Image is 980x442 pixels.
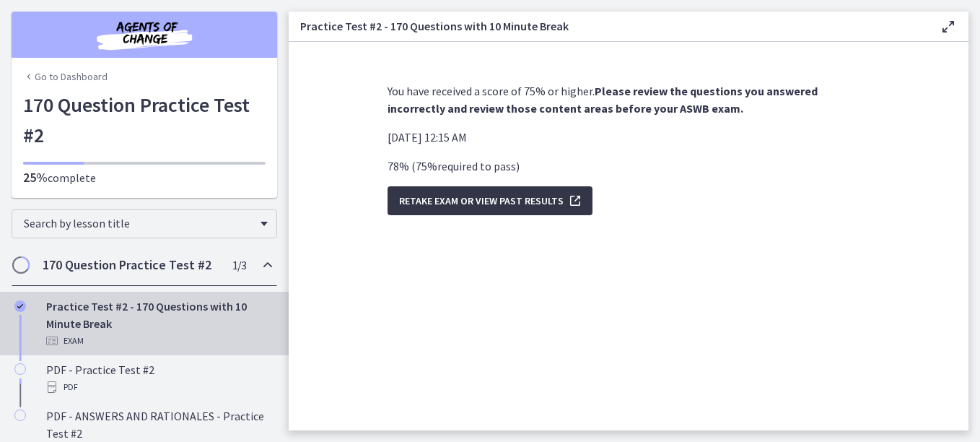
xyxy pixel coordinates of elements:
[46,332,271,350] div: Exam
[23,169,266,186] p: complete
[23,69,108,84] a: Go to Dashboard
[46,361,271,396] div: PDF - Practice Test #2
[399,192,564,209] span: Retake Exam OR View Past Results
[388,186,592,215] button: Retake Exam OR View Past Results
[388,82,870,117] p: You have received a score of 75% or higher.
[23,169,48,186] span: 25%
[58,17,231,52] img: Agents of Change
[23,90,266,150] h1: 170 Question Practice Test #2
[46,378,271,396] div: PDF
[43,256,219,274] h2: 170 Question Practice Test #2
[232,256,246,274] span: 1 / 3
[388,159,520,173] span: 78 % ( 75 % required to pass )
[300,17,916,35] h3: Practice Test #2 - 170 Questions with 10 Minute Break
[388,84,818,116] strong: Please review the questions you answered incorrectly and review those content areas before your A...
[12,209,277,238] div: Search by lesson title
[46,298,271,350] div: Practice Test #2 - 170 Questions with 10 Minute Break
[14,300,26,312] i: Completed
[388,130,467,144] span: [DATE] 12:15 AM
[24,216,253,230] span: Search by lesson title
